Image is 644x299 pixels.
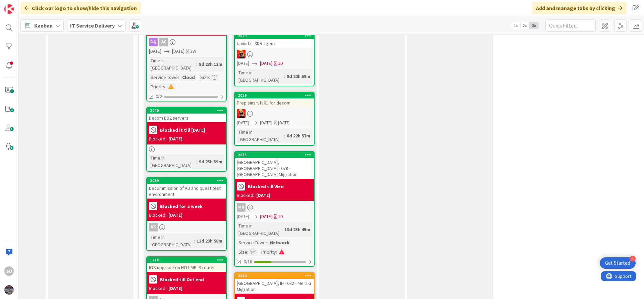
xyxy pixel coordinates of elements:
[234,32,315,86] a: 2013Uninstall XDR agentVN[DATE][DATE]1DTime in [GEOGRAPHIC_DATA]:8d 22h 59m
[237,128,284,143] div: Time in [GEOGRAPHIC_DATA]
[235,273,314,294] div: 2034[GEOGRAPHIC_DATA], IN - 032 - Meraki Migration
[237,203,246,212] div: MK
[180,74,197,81] div: Cloud
[238,273,314,278] div: 2034
[147,257,226,263] div: 1718
[149,57,196,72] div: Time in [GEOGRAPHIC_DATA]
[20,2,141,14] div: Click our logo to show/hide this navigation
[168,212,182,219] div: [DATE]
[197,158,224,165] div: 9d 23h 39m
[237,50,246,58] img: VN
[194,237,195,245] span: :
[70,22,115,29] b: IT Service Delivery
[260,213,272,220] span: [DATE]
[197,60,224,68] div: 8d 23h 12m
[605,260,630,266] div: Get Started
[4,266,14,276] div: SU
[282,226,283,233] span: :
[235,33,314,39] div: 2013
[520,22,529,29] span: 2x
[260,248,276,256] div: Priority
[209,74,210,81] span: :
[150,108,226,113] div: 2040
[4,4,14,14] img: Visit kanbanzone.com
[248,184,284,189] b: Blocked till Wed
[160,277,204,282] b: Blocked till Oct end
[244,258,252,265] span: 6/18
[147,38,226,46] div: AC
[278,60,283,67] div: 1D
[235,92,314,98] div: 2019
[545,19,596,32] input: Quick Filter...
[235,39,314,48] div: Uninstall XDR agent
[4,285,14,295] img: avatar
[195,237,224,245] div: 12d 23h 58m
[196,60,197,68] span: :
[147,257,226,272] div: 1718IOS upgrade on HO1 MPLS router
[146,177,227,251] a: 2039Decommission of AD and quest test environmentBlocked for a weekBlocked:[DATE]VKTime in [GEOGR...
[238,153,314,157] div: 2035
[235,203,314,212] div: MK
[235,152,314,158] div: 2035
[199,74,209,81] div: Size
[235,33,314,48] div: 2013Uninstall XDR agent
[149,135,166,142] div: Blocked:
[235,273,314,279] div: 2034
[149,285,166,292] div: Blocked:
[14,1,31,9] span: Support
[284,132,285,139] span: :
[235,152,314,179] div: 2035[GEOGRAPHIC_DATA], [GEOGRAPHIC_DATA] - 078 - [GEOGRAPHIC_DATA] Migration
[532,2,627,14] div: Add and manage tabs by clicking
[237,213,249,220] span: [DATE]
[149,83,165,90] div: Priority
[238,34,314,38] div: 2013
[150,258,226,262] div: 1718
[278,119,290,126] div: [DATE]
[511,22,520,29] span: 1x
[237,222,282,237] div: Time in [GEOGRAPHIC_DATA]
[147,223,226,231] div: VK
[149,154,196,169] div: Time in [GEOGRAPHIC_DATA]
[529,22,538,29] span: 3x
[237,119,249,126] span: [DATE]
[267,239,268,246] span: :
[630,256,636,262] div: 4
[147,263,226,272] div: IOS upgrade on HO1 MPLS router
[156,93,162,100] span: 0/2
[149,233,194,248] div: Time in [GEOGRAPHIC_DATA]
[260,60,272,67] span: [DATE]
[34,22,53,30] span: Kanban
[159,38,168,46] div: AC
[196,158,197,165] span: :
[168,135,182,142] div: [DATE]
[149,48,161,55] span: [DATE]
[160,128,205,132] b: Blocked it till [DATE]
[235,92,314,107] div: 2019Prep sinsrvfs01 for decom
[147,184,226,199] div: Decommission of AD and quest test environment
[285,73,312,80] div: 8d 22h 59m
[179,74,180,81] span: :
[234,92,315,146] a: 2019Prep sinsrvfs01 for decomVN[DATE][DATE][DATE]Time in [GEOGRAPHIC_DATA]:8d 22h 57m
[237,69,284,84] div: Time in [GEOGRAPHIC_DATA]
[235,279,314,294] div: [GEOGRAPHIC_DATA], IN - 032 - Meraki Migration
[147,108,226,114] div: 2040
[234,151,315,267] a: 2035[GEOGRAPHIC_DATA], [GEOGRAPHIC_DATA] - 078 - [GEOGRAPHIC_DATA] MigrationBlocked till WedBlock...
[235,158,314,179] div: [GEOGRAPHIC_DATA], [GEOGRAPHIC_DATA] - 078 - [GEOGRAPHIC_DATA] Migration
[147,178,226,199] div: 2039Decommission of AD and quest test environment
[160,204,203,209] b: Blocked for a week
[172,48,184,55] span: [DATE]
[268,239,291,246] div: Network
[278,213,283,220] div: 1D
[247,248,248,256] span: :
[260,119,272,126] span: [DATE]
[146,107,227,172] a: 2040Decom DB2 serversBlocked it till [DATE]Blocked:[DATE]Time in [GEOGRAPHIC_DATA]:9d 23h 39m
[235,109,314,118] div: VN
[284,73,285,80] span: :
[150,178,226,183] div: 2039
[168,285,182,292] div: [DATE]
[149,212,166,219] div: Blocked:
[237,192,254,199] div: Blocked:
[149,74,179,81] div: Service Tower
[285,132,312,139] div: 8d 22h 57m
[235,50,314,58] div: VN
